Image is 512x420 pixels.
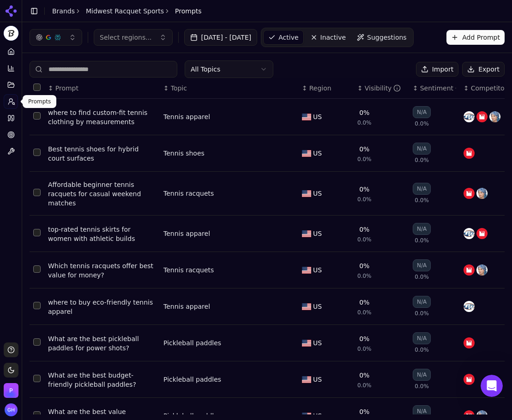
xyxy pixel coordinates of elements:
[60,202,71,208] b: Alp
[5,403,18,416] img: Grace Hallen
[59,302,66,310] button: Start recording
[48,371,156,389] a: What are the best budget-friendly pickleball paddles?
[413,223,431,235] div: N/A
[48,144,156,163] a: Best tennis shoes for hybrid court surfaces
[302,413,311,420] img: US flag
[413,405,431,417] div: N/A
[4,383,18,398] button: Open organization switcher
[359,185,369,194] div: 0%
[464,111,475,122] img: tennis warehouse
[464,228,475,239] img: tennis warehouse
[359,261,369,270] div: 0%
[33,265,41,273] button: Select row 5
[48,225,156,243] a: top-rated tennis skirts for women with athletic builds
[44,78,160,99] th: Prompt
[313,338,322,348] span: US
[60,201,137,209] div: joined the conversation
[163,338,221,348] a: Pickleball paddles
[352,30,411,45] a: Suggestions
[100,33,152,42] span: Select regions...
[163,375,221,384] a: Pickleball paddles
[163,189,214,198] a: Tennis racquets
[48,200,58,210] img: Profile image for Alp
[45,5,57,12] h1: Alp
[23,95,56,108] div: Prompts
[413,84,456,93] div: ↕Sentiment
[163,149,205,158] a: Tennis shoes
[446,30,505,45] button: Add Prompt
[313,229,322,238] span: US
[365,84,401,93] div: Visibility
[298,78,354,99] th: Region
[278,33,298,42] span: Active
[464,337,475,348] img: wilson
[23,162,75,169] b: A few minutes
[48,180,156,208] a: Affordable beginner tennis racquets for casual weekend matches
[48,298,156,316] div: where to buy eco-friendly tennis apparel
[163,112,210,121] div: Tennis apparel
[471,84,511,93] span: Competitors
[481,375,503,397] iframe: To enrich screen reader interactions, please activate Accessibility in Grammarly extension settings
[52,6,202,16] nav: breadcrumb
[44,302,51,310] button: Upload attachment
[416,62,458,77] button: Import
[320,33,346,42] span: Inactive
[464,148,475,159] img: wilson
[33,229,41,236] button: Select row 4
[163,302,210,311] a: Tennis apparel
[476,111,488,122] img: wilson
[464,188,475,199] img: wilson
[302,114,311,120] img: US flag
[420,84,456,93] div: Sentiment
[15,269,55,275] div: Alp • 54m ago
[409,78,460,99] th: sentiment
[413,259,431,271] div: N/A
[302,150,311,157] img: US flag
[357,84,405,93] div: ↕Visibility
[48,261,156,280] a: Which tennis racquets offer best value for money?
[413,296,431,308] div: N/A
[357,309,372,316] span: 0.0%
[33,112,41,120] button: Select row 1
[359,108,369,117] div: 0%
[48,334,156,353] a: What are the best pickleball paddles for power shots?
[413,332,431,344] div: N/A
[163,265,214,275] a: Tennis racquets
[415,383,429,390] span: 0.0%
[354,78,409,99] th: brandMentionRate
[145,4,162,21] button: Home
[7,106,177,184] div: Cognie says…
[357,345,372,353] span: 0.0%
[163,229,210,238] div: Tennis apparel
[359,298,369,307] div: 0%
[313,375,322,384] span: US
[158,299,173,313] button: Send a message…
[33,302,41,309] button: Select row 6
[357,382,372,389] span: 0.0%
[313,265,322,275] span: US
[33,149,41,156] button: Select row 2
[357,236,372,243] span: 0.0%
[415,197,429,204] span: 0.0%
[413,369,431,381] div: N/A
[359,225,369,234] div: 0%
[415,273,429,281] span: 0.0%
[7,220,177,288] div: Alp says…
[464,374,475,385] img: wilson
[263,30,303,45] a: Active
[48,108,156,126] a: where to find custom-fit tennis clothing by measurements
[302,340,311,347] img: US flag
[4,383,18,398] img: Perrill
[160,78,298,99] th: Topic
[41,57,170,93] div: Hi [PERSON_NAME]! It looks like Grande Colonial Hotel got stuck in the setup process. Could you p...
[357,196,372,203] span: 0.0%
